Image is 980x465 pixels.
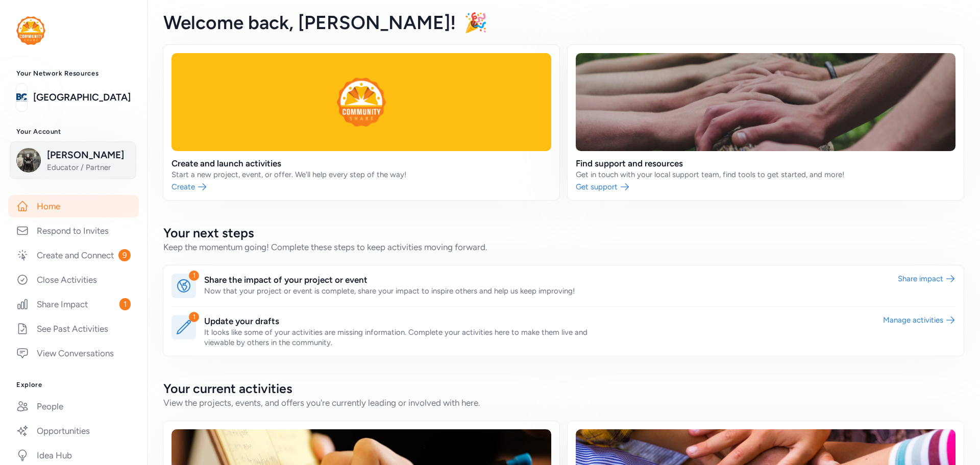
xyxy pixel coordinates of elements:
div: Keep the momentum going! Complete these steps to keep activities moving forward. [163,241,964,253]
a: Share Impact1 [8,293,139,315]
a: Close Activities [8,268,139,291]
div: View the projects, events, and offers you're currently leading or involved with here. [163,397,964,409]
span: 🎉 [464,11,487,34]
button: [PERSON_NAME]Educator / Partner [10,141,136,179]
a: Opportunities [8,420,139,442]
span: Educator / Partner [47,162,130,173]
div: 1 [189,271,199,281]
h3: Your Account [16,128,131,136]
span: [PERSON_NAME] [47,148,130,162]
a: View Conversations [8,342,139,364]
h3: Explore [16,381,131,389]
a: [GEOGRAPHIC_DATA] [33,90,131,105]
h2: Your current activities [163,380,964,397]
a: See Past Activities [8,317,139,340]
h3: Your Network Resources [16,69,131,78]
a: Home [8,195,139,217]
img: logo [16,86,27,109]
span: Welcome back , [PERSON_NAME]! [163,11,456,34]
img: logo [16,16,45,45]
div: 1 [189,312,199,322]
a: Create and Connect9 [8,244,139,266]
a: People [8,395,139,418]
a: Respond to Invites [8,219,139,242]
span: 9 [118,249,131,261]
h2: Your next steps [163,225,964,241]
span: 1 [119,298,131,310]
